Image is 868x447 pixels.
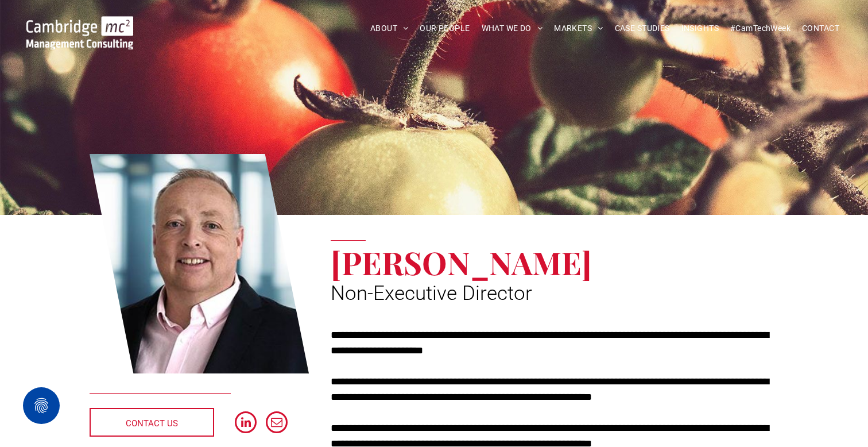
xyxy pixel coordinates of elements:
[266,411,288,436] a: email
[26,18,133,30] a: Your Business Transformed | Cambridge Management Consulting
[414,20,475,37] a: OUR PEOPLE
[235,411,257,436] a: linkedin
[365,20,414,37] a: ABOUT
[724,20,796,37] a: #CamTechWeek
[331,241,592,283] span: [PERSON_NAME]
[331,282,532,305] span: Non-Executive Director
[609,20,676,37] a: CASE STUDIES
[26,16,133,49] img: Cambridge MC Logo
[126,409,178,438] span: CONTACT US
[90,152,309,375] a: Richard Brown | Non-Executive Director | Cambridge Management Consulting
[90,408,214,437] a: CONTACT US
[476,20,549,37] a: WHAT WE DO
[796,20,845,37] a: CONTACT
[548,20,609,37] a: MARKETS
[676,20,724,37] a: INSIGHTS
